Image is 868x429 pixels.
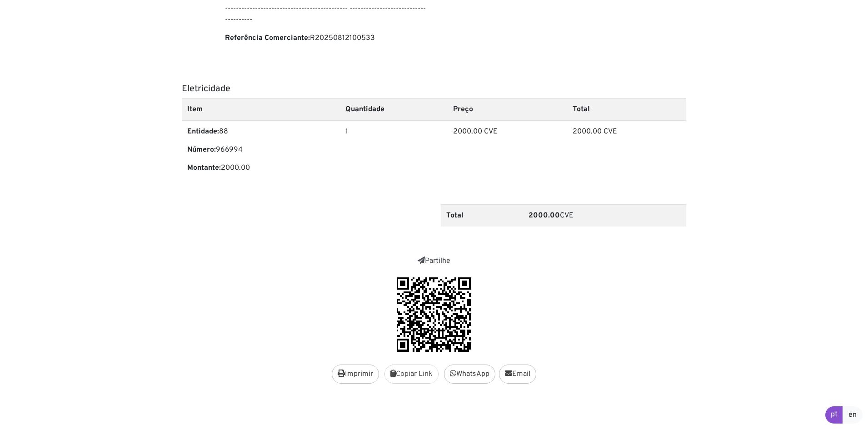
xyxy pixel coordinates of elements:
th: Item [182,98,340,120]
th: Preço [448,98,567,120]
th: Total [441,204,523,227]
b: Referência Comerciante: [225,34,310,43]
p: 966994 [187,144,334,155]
a: WhatsApp [444,365,495,384]
div: https://faxi.online/receipt/2025081210053322/gKFo [182,277,686,352]
a: Email [499,365,536,384]
button: Imprimir [332,365,379,384]
th: Quantidade [340,98,448,120]
p: 2000.00 [187,163,334,173]
td: 1 [340,120,448,186]
p: R20250812100533 [225,33,427,44]
td: 2000.00 CVE [448,120,567,186]
img: wAld1GaF2N9HgAAAABJRU5ErkJggg== [397,277,471,352]
b: 2000.00 [529,211,560,220]
b: Número: [187,145,216,154]
b: Entidade: [187,127,219,136]
h5: Eletricidade [182,84,686,94]
a: en [843,406,863,424]
p: 88 [187,126,334,137]
td: 2000.00 CVE [567,120,686,186]
a: Partilhe [418,256,450,266]
button: Copiar Link [384,365,439,384]
b: Montante: [187,163,221,173]
th: Total [567,98,686,120]
a: pt [825,406,843,424]
td: CVE [523,204,686,227]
